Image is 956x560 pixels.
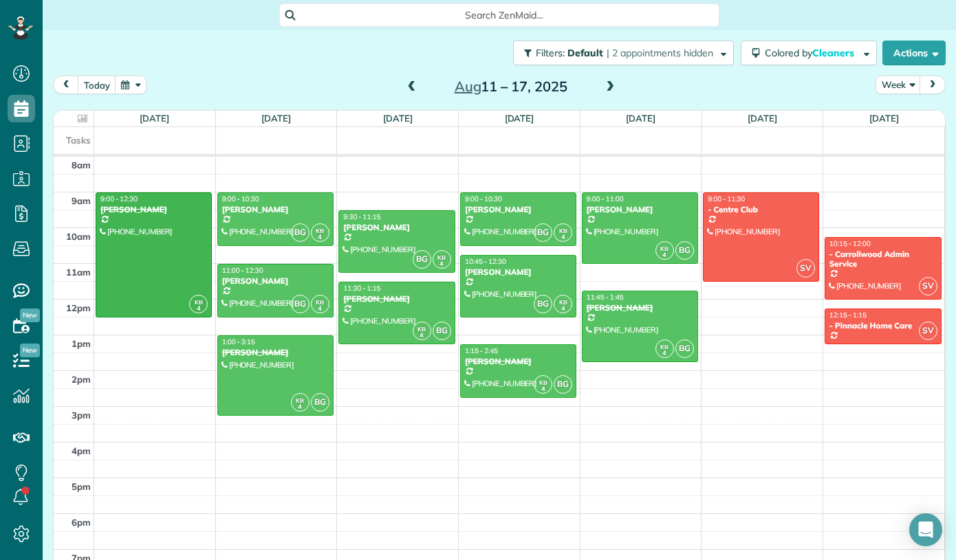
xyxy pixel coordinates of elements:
span: | 2 appointments hidden [607,47,713,59]
span: BG [311,393,329,412]
span: 10am [66,231,91,242]
span: 6pm [72,517,91,528]
span: Colored by [765,47,859,59]
span: 10:45 - 12:30 [465,257,506,266]
span: 1pm [72,338,91,349]
span: New [20,344,40,357]
span: 12:15 - 1:15 [829,311,867,320]
div: [PERSON_NAME] [221,348,329,357]
span: KB [296,396,304,404]
span: 9:30 - 11:15 [343,212,380,221]
span: 9:00 - 12:30 [100,194,138,203]
div: [PERSON_NAME] [464,357,572,366]
small: 4 [656,249,673,262]
span: 9:00 - 10:30 [222,194,259,203]
span: SV [919,322,937,340]
div: [PERSON_NAME] [586,303,694,313]
span: 10:15 - 12:00 [829,239,871,248]
button: Week [876,76,921,94]
span: BG [291,295,309,313]
button: Actions [882,41,946,65]
small: 4 [190,302,207,315]
small: 4 [292,401,309,414]
span: New [20,309,40,322]
div: [PERSON_NAME] [100,205,208,214]
span: BG [675,241,694,260]
span: BG [413,250,431,269]
span: Default [567,47,604,59]
div: [PERSON_NAME] [221,276,329,286]
span: SV [919,277,937,295]
span: 1:15 - 2:45 [465,346,498,355]
span: BG [554,375,572,394]
span: KB [559,227,567,234]
span: BG [433,322,451,340]
span: 11:00 - 12:30 [222,266,263,275]
span: BG [534,295,552,313]
span: KB [660,245,669,252]
span: 9:00 - 11:30 [708,194,745,203]
span: 9:00 - 10:30 [465,194,502,203]
a: [DATE] [261,113,291,124]
div: [PERSON_NAME] [464,205,572,214]
small: 4 [554,231,572,244]
a: [DATE] [869,113,899,124]
div: - Carrollwood Admin Service [829,249,937,269]
a: Filters: Default | 2 appointments hidden [506,41,734,65]
span: KB [316,298,324,306]
span: KB [559,298,567,306]
small: 4 [656,347,673,360]
span: KB [195,298,203,306]
a: [DATE] [505,113,534,124]
button: today [78,76,116,94]
span: Filters: [536,47,565,59]
a: [DATE] [626,113,655,124]
small: 4 [312,231,329,244]
small: 4 [433,258,450,271]
div: - Centre Club [707,205,815,214]
div: [PERSON_NAME] [343,294,450,304]
div: [PERSON_NAME] [343,223,450,232]
span: 11am [66,267,91,278]
button: Colored byCleaners [741,41,877,65]
span: KB [417,325,426,333]
span: 4pm [72,445,91,456]
span: KB [316,227,324,234]
span: Cleaners [812,47,856,59]
span: 2pm [72,374,91,385]
small: 4 [534,383,552,396]
small: 4 [413,329,431,342]
span: BG [675,339,694,358]
span: BG [291,223,309,242]
div: - Pinnacle Home Care [829,321,937,331]
div: [PERSON_NAME] [464,267,572,277]
span: 1:00 - 3:15 [222,337,255,346]
button: Filters: Default | 2 appointments hidden [513,41,734,65]
a: [DATE] [140,113,169,124]
small: 4 [312,302,329,315]
a: [DATE] [748,113,777,124]
span: 12pm [66,302,91,313]
a: [DATE] [383,113,413,124]
span: 8am [72,159,91,170]
h2: 11 – 17, 2025 [425,79,597,94]
span: KB [539,379,547,386]
div: [PERSON_NAME] [221,205,329,214]
span: 5pm [72,481,91,492]
span: KB [660,343,669,350]
button: next [920,76,946,94]
span: 11:45 - 1:45 [587,293,624,302]
div: Open Intercom Messenger [909,513,942,546]
span: 9am [72,195,91,206]
span: 3pm [72,410,91,421]
span: 9:00 - 11:00 [587,194,624,203]
span: KB [437,254,446,261]
span: Aug [455,78,481,95]
span: SV [796,259,815,278]
span: 11:30 - 1:15 [343,284,380,293]
button: prev [53,76,79,94]
span: BG [534,223,552,242]
span: Tasks [66,135,91,146]
div: [PERSON_NAME] [586,205,694,214]
small: 4 [554,302,572,315]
